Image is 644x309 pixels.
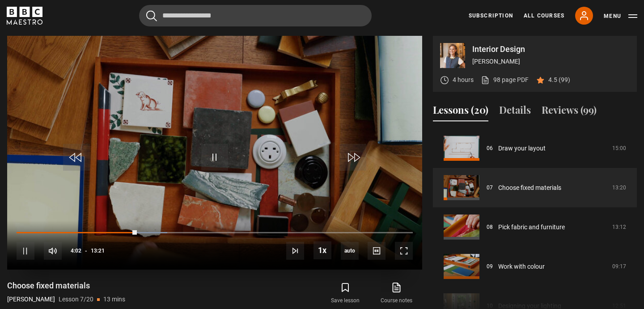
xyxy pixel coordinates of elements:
svg: BBC Maestro [7,7,42,25]
p: 4 hours [453,75,474,85]
input: Search [139,5,372,26]
span: 4:02 [71,243,81,259]
p: Interior Design [472,45,630,53]
a: All Courses [524,12,564,20]
button: Reviews (99) [542,103,597,121]
p: 4.5 (99) [548,75,570,85]
a: Work with colour [498,262,545,271]
p: [PERSON_NAME] [7,295,55,304]
button: Toggle navigation [604,12,637,21]
button: Fullscreen [395,242,413,260]
div: Current quality: 720p [341,242,359,260]
button: Pause [17,242,34,260]
a: Pick fabric and furniture [498,223,565,232]
p: 13 mins [103,295,125,304]
button: Details [499,103,531,121]
span: auto [341,242,359,260]
span: 13:21 [91,243,105,259]
button: Playback Rate [314,241,331,259]
p: Lesson 7/20 [59,295,93,304]
button: Lessons (20) [433,103,488,121]
span: - [85,248,87,254]
button: Submit the search query [146,10,157,21]
a: Draw your layout [498,144,546,153]
p: [PERSON_NAME] [472,57,630,66]
video-js: Video Player [7,36,422,270]
div: Progress Bar [17,232,413,234]
a: Course notes [371,280,422,306]
button: Next Lesson [286,242,304,260]
a: 98 page PDF [481,75,529,85]
button: Captions [368,242,386,260]
a: Choose fixed materials [498,183,561,193]
a: Subscription [469,12,513,20]
h1: Choose fixed materials [7,280,125,291]
button: Save lesson [320,280,371,306]
button: Mute [44,242,62,260]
